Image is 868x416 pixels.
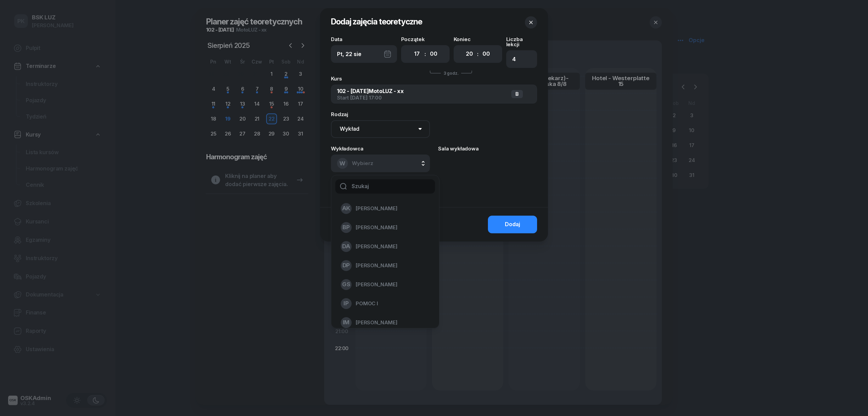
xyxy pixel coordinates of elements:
[343,320,350,325] span: IM
[505,220,520,229] div: Dodaj
[356,223,397,232] span: [PERSON_NAME]
[356,204,397,213] span: [PERSON_NAME]
[337,88,369,94] span: 102 - [DATE]
[331,85,537,104] button: 102 - [DATE]MotoLUZ - xxStart [DATE] 17:00B
[356,299,378,308] span: POMOC I
[342,282,350,287] span: GS
[356,242,397,251] span: [PERSON_NAME]
[337,94,349,101] span: Start
[356,318,397,327] span: [PERSON_NAME]
[477,50,478,58] div: :
[350,94,382,101] span: [DATE] 17:00
[511,90,523,98] div: B
[335,179,435,194] input: Szukaj
[339,161,346,166] span: W
[342,224,350,230] span: BP
[356,280,397,289] span: [PERSON_NAME]
[356,261,397,270] span: [PERSON_NAME]
[337,88,403,94] div: MotoLUZ - xx
[352,160,373,166] span: Wybierz
[342,205,351,211] span: AK
[488,216,537,233] button: Dodaj
[331,16,422,29] h2: Dodaj zajęcia teoretyczne
[331,155,430,172] button: WWybierz
[342,263,350,268] span: DP
[342,243,350,249] span: DA
[343,301,349,306] span: IP
[425,50,426,58] div: :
